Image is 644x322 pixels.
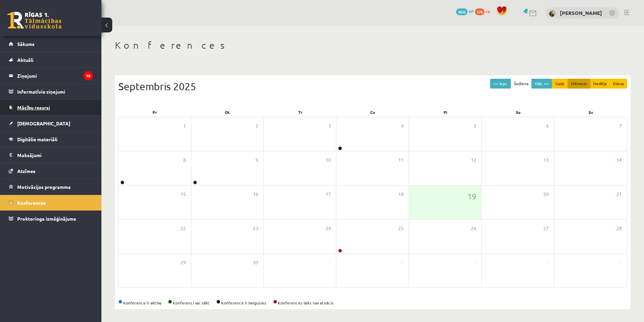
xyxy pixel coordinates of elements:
[118,300,627,306] div: Konference ir aktīva Konferenci var sākt Konference ir beigusies Konferences laiks nav atnācis
[398,191,404,198] span: 18
[619,259,622,266] span: 5
[256,122,258,130] span: 2
[475,8,484,15] span: 178
[468,191,476,202] span: 19
[326,191,331,198] span: 17
[543,225,549,232] span: 27
[9,179,93,195] a: Motivācijas programma
[183,156,186,164] span: 8
[256,156,258,164] span: 9
[9,84,93,99] a: Informatīvie ziņojumi
[253,225,258,232] span: 23
[471,156,476,164] span: 12
[9,131,93,147] a: Digitālie materiāli
[118,79,627,94] div: Septembris 2025
[17,104,50,110] span: Mācību resursi
[9,116,93,131] a: [DEMOGRAPHIC_DATA]
[17,216,76,222] span: Proktoringa izmēģinājums
[475,8,493,14] a: 178 xp
[482,107,554,117] div: Se
[616,191,622,198] span: 21
[9,68,93,83] a: Ziņojumi10
[456,8,474,14] a: 3832 mP
[191,107,264,117] div: Ot
[554,107,627,117] div: Sv
[490,79,511,89] button: << Iepr.
[115,40,630,51] h1: Konferences
[9,211,93,226] a: Proktoringa izmēģinājums
[552,79,568,89] button: Gads
[9,52,93,68] a: Aktuāli
[17,120,70,126] span: [DEMOGRAPHIC_DATA]
[17,41,34,47] span: Sākums
[546,259,549,266] span: 4
[17,168,35,174] span: Atzīmes
[118,107,191,117] div: Pr
[253,191,258,198] span: 16
[17,147,93,163] legend: Maksājumi
[84,71,93,80] i: 10
[471,225,476,232] span: 26
[409,107,482,117] div: Pi
[616,225,622,232] span: 28
[616,156,622,164] span: 14
[17,184,71,190] span: Motivācijas programma
[510,79,532,89] button: Šodiena
[456,8,468,15] span: 3832
[9,100,93,115] a: Mācību resursi
[17,68,93,83] legend: Ziņojumi
[398,156,404,164] span: 11
[9,163,93,179] a: Atzīmes
[401,122,404,130] span: 4
[543,191,549,198] span: 20
[9,195,93,210] a: Konferences
[469,8,474,14] span: mP
[326,156,331,164] span: 10
[474,259,476,266] span: 3
[610,79,627,89] button: Diena
[17,136,57,142] span: Digitālie materiāli
[17,57,33,63] span: Aktuāli
[7,12,62,29] a: Rīgas 1. Tālmācības vidusskola
[326,225,331,232] span: 24
[328,259,331,266] span: 1
[181,191,186,198] span: 15
[17,200,46,206] span: Konferences
[181,225,186,232] span: 22
[17,84,93,99] legend: Informatīvie ziņojumi
[474,122,476,130] span: 5
[328,122,331,130] span: 3
[485,8,490,14] span: xp
[549,10,555,17] img: Emīlija Bēvalde
[264,107,336,117] div: Tr
[9,36,93,52] a: Sākums
[531,79,552,89] button: Nāk. >>
[568,79,590,89] button: Mēnesis
[181,259,186,266] span: 29
[560,9,602,16] a: [PERSON_NAME]
[590,79,610,89] button: Nedēļa
[253,259,258,266] span: 30
[9,147,93,163] a: Maksājumi
[336,107,409,117] div: Ce
[398,225,404,232] span: 25
[619,122,622,130] span: 7
[183,122,186,130] span: 1
[543,156,549,164] span: 13
[401,259,404,266] span: 2
[546,122,549,130] span: 6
